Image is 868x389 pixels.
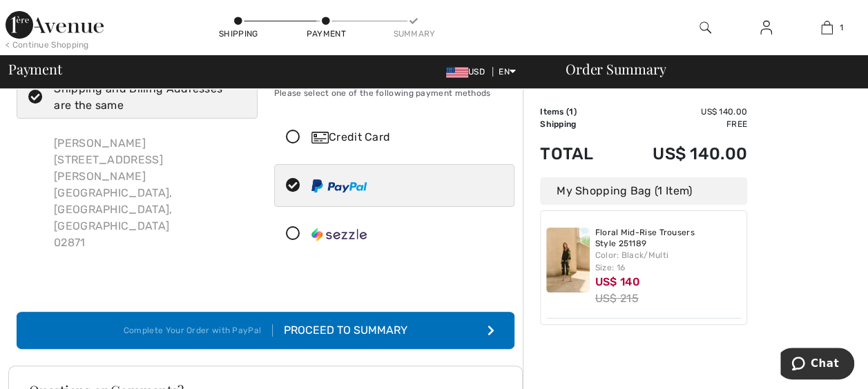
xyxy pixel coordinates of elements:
[595,292,639,305] s: US$ 215
[273,322,407,339] div: Proceed to Summary
[274,76,515,110] div: Please select one of the following payment methods
[446,67,468,78] img: US Dollar
[749,19,783,37] a: Sign In
[595,228,742,249] a: Floral Mid-Rise Trousers Style 251189
[540,118,615,130] td: Shipping
[595,249,742,274] div: Color: Black/Multi Size: 16
[6,11,104,39] img: 1ère Avenue
[780,348,854,382] iframe: Opens a widget where you can chat to one of our agents
[840,21,843,34] span: 1
[700,19,711,36] img: search the website
[540,106,615,118] td: Items ( )
[311,132,329,143] img: Credit Card
[43,124,258,262] div: [PERSON_NAME] [STREET_ADDRESS][PERSON_NAME] [GEOGRAPHIC_DATA], [GEOGRAPHIC_DATA], [GEOGRAPHIC_DAT...
[569,107,573,117] span: 1
[54,81,236,114] div: Shipping and Billing Addresses are the same
[218,28,259,40] div: Shipping
[311,228,367,241] img: Sezzle
[499,67,516,77] span: EN
[821,19,833,36] img: My Bag
[797,19,856,36] a: 1
[305,28,347,40] div: Payment
[540,177,747,205] div: My Shopping Bag (1 Item)
[595,275,640,288] span: US$ 140
[6,39,89,51] div: < Continue Shopping
[615,118,747,130] td: Free
[549,62,860,76] div: Order Summary
[124,324,273,337] div: Complete Your Order with PayPal
[615,130,747,177] td: US$ 140.00
[17,312,514,349] button: Complete Your Order with PayPal Proceed to Summary
[8,62,61,76] span: Payment
[393,28,434,40] div: Summary
[760,19,772,36] img: My Info
[311,179,367,192] img: PayPal
[311,129,505,146] div: Credit Card
[446,67,490,77] span: USD
[546,228,590,292] img: Floral Mid-Rise Trousers Style 251189
[540,130,615,177] td: Total
[615,106,747,118] td: US$ 140.00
